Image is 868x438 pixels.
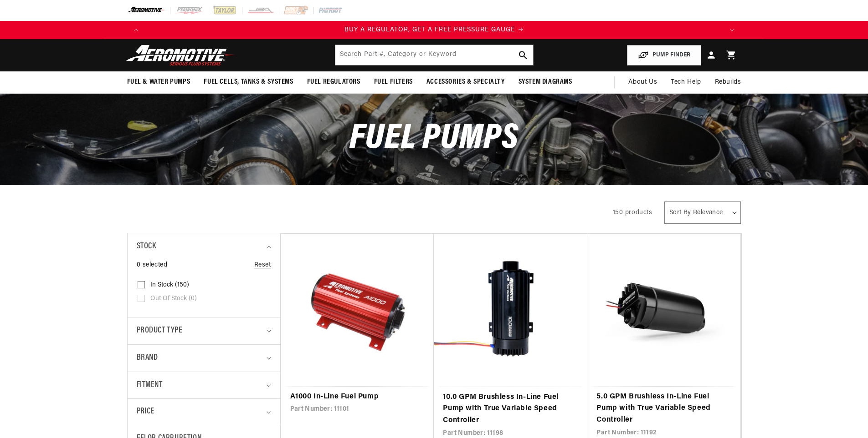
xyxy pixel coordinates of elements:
[145,25,723,35] div: Announcement
[197,71,300,93] summary: Fuel Cells, Tanks & Systems
[335,45,533,65] input: Search by Part Number, Category or Keyword
[426,77,505,87] span: Accessories & Specialty
[120,71,197,93] summary: Fuel & Water Pumps
[613,209,652,216] span: 150 products
[512,71,579,93] summary: System Diagrams
[150,281,189,289] span: In stock (150)
[150,295,197,303] span: Out of stock (0)
[367,71,420,93] summary: Fuel Filters
[513,45,533,65] button: search button
[344,26,515,33] span: BUY A REGULATOR, GET A FREE PRESSURE GAUGE
[443,392,578,427] a: 10.0 GPM Brushless In-Line Fuel Pump with True Variable Speed Controller
[123,45,237,66] img: Aeromotive
[137,324,183,337] span: Product type
[137,317,271,344] summary: Product type (0 selected)
[374,77,413,87] span: Fuel Filters
[137,372,271,399] summary: Fitment (0 selected)
[145,25,723,35] a: BUY A REGULATOR, GET A FREE PRESSURE GAUGE
[137,345,271,372] summary: Brand (0 selected)
[420,71,512,93] summary: Accessories & Specialty
[715,77,741,87] span: Rebuilds
[596,391,731,426] a: 5.0 GPM Brushless In-Line Fuel Pump with True Variable Speed Controller
[137,240,156,253] span: Stock
[723,21,741,39] button: Translation missing: en.sections.announcements.next_announcement
[137,379,163,392] span: Fitment
[204,77,293,87] span: Fuel Cells, Tanks & Systems
[307,77,360,87] span: Fuel Regulators
[349,121,518,157] span: Fuel Pumps
[137,399,271,425] summary: Price
[627,45,701,65] button: PUMP FINDER
[137,233,271,260] summary: Stock (0 selected)
[137,406,154,418] span: Price
[254,260,271,270] a: Reset
[127,77,190,87] span: Fuel & Water Pumps
[519,77,572,87] span: System Diagrams
[290,391,425,403] a: A1000 In-Line Fuel Pump
[137,260,168,270] span: 0 selected
[127,21,145,39] button: Translation missing: en.sections.announcements.previous_announcement
[664,71,708,93] summary: Tech Help
[300,71,367,93] summary: Fuel Regulators
[708,71,748,93] summary: Rebuilds
[621,71,664,93] a: About Us
[671,77,701,87] span: Tech Help
[104,21,764,39] slideshow-component: Translation missing: en.sections.announcements.announcement_bar
[137,352,158,365] span: Brand
[628,79,657,86] span: About Us
[145,25,723,35] div: 1 of 4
